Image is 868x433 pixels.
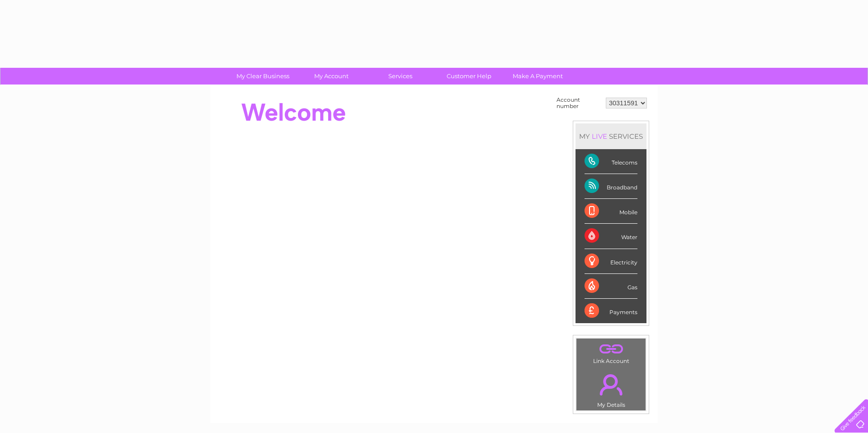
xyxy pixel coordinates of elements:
a: Customer Help [432,68,506,85]
a: My Account [294,68,369,85]
div: Telecoms [585,149,637,174]
div: Electricity [585,249,637,274]
div: Mobile [585,199,637,224]
div: Payments [585,299,637,323]
td: Link Account [576,338,646,367]
a: . [579,369,643,400]
a: My Clear Business [226,68,300,85]
td: Account number [554,94,604,112]
div: LIVE [590,132,609,141]
div: MY SERVICES [576,123,646,149]
a: Make A Payment [500,68,575,85]
td: My Details [576,367,646,411]
div: Water [585,224,637,249]
div: Gas [585,274,637,299]
a: Services [363,68,438,85]
a: . [579,341,643,357]
div: Broadband [585,174,637,199]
